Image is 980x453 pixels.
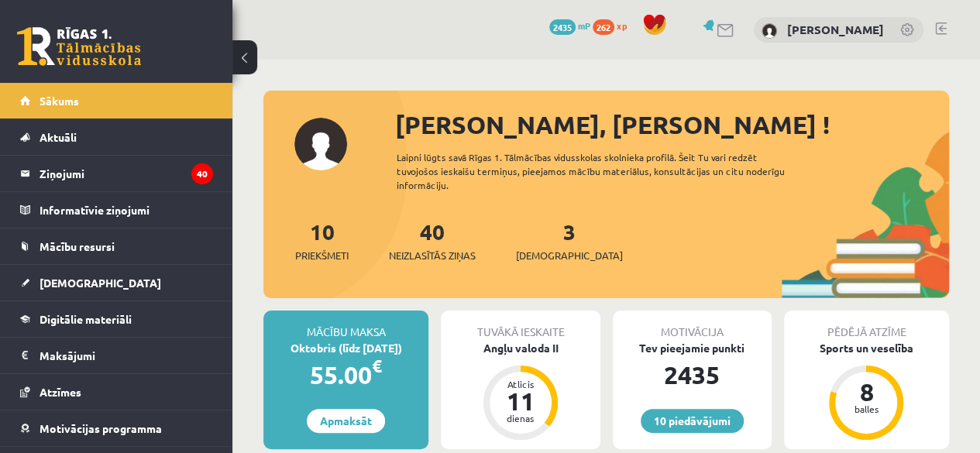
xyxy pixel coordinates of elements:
div: 2435 [613,356,772,393]
div: 11 [497,389,544,414]
a: Informatīvie ziņojumi [20,192,213,228]
span: € [372,355,382,377]
span: Motivācijas programma [40,421,162,435]
div: Motivācija [613,311,772,340]
div: Oktobris (līdz [DATE]) [263,340,428,356]
a: 262 xp [593,19,634,32]
a: Sports un veselība 8 balles [784,340,949,442]
a: 10Priekšmeti [295,218,349,263]
a: Sākums [20,83,213,118]
img: Kristīne Ozola [762,23,777,39]
div: Atlicis [497,379,544,389]
span: [DEMOGRAPHIC_DATA] [516,248,623,263]
a: Mācību resursi [20,228,213,264]
span: Sākums [40,94,79,108]
a: Maksājumi [20,338,213,373]
span: Digitālie materiāli [40,312,132,326]
div: Mācību maksa [263,311,428,340]
a: Motivācijas programma [20,410,213,446]
a: [PERSON_NAME] [787,22,884,37]
a: 2435 mP [549,19,590,32]
div: Tuvākā ieskaite [441,311,600,340]
legend: Maksājumi [40,338,213,373]
a: 40Neizlasītās ziņas [389,218,476,263]
div: Sports un veselība [784,340,949,356]
div: 8 [843,379,889,404]
div: Pēdējā atzīme [784,311,949,340]
span: mP [578,19,590,32]
span: Neizlasītās ziņas [389,248,476,263]
legend: Informatīvie ziņojumi [40,192,213,228]
span: [DEMOGRAPHIC_DATA] [40,276,161,290]
div: 55.00 [263,356,428,393]
div: Laipni lūgts savā Rīgas 1. Tālmācības vidusskolas skolnieka profilā. Šeit Tu vari redzēt tuvojošo... [397,150,808,192]
a: 3[DEMOGRAPHIC_DATA] [516,218,623,263]
div: balles [843,404,889,414]
div: Angļu valoda II [441,340,600,356]
a: 10 piedāvājumi [641,409,744,433]
a: Rīgas 1. Tālmācības vidusskola [17,27,141,66]
span: Aktuāli [40,130,77,144]
span: 2435 [549,19,576,35]
legend: Ziņojumi [40,156,213,191]
div: Tev pieejamie punkti [613,340,772,356]
a: Apmaksāt [307,409,385,433]
i: 40 [191,163,213,184]
span: Priekšmeti [295,248,349,263]
div: [PERSON_NAME], [PERSON_NAME] ! [395,106,949,143]
div: dienas [497,414,544,423]
a: Atzīmes [20,374,213,410]
span: xp [617,19,627,32]
a: Ziņojumi40 [20,156,213,191]
span: Mācību resursi [40,239,115,253]
span: 262 [593,19,614,35]
a: Digitālie materiāli [20,301,213,337]
span: Atzīmes [40,385,81,399]
a: Aktuāli [20,119,213,155]
a: Angļu valoda II Atlicis 11 dienas [441,340,600,442]
a: [DEMOGRAPHIC_DATA] [20,265,213,300]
